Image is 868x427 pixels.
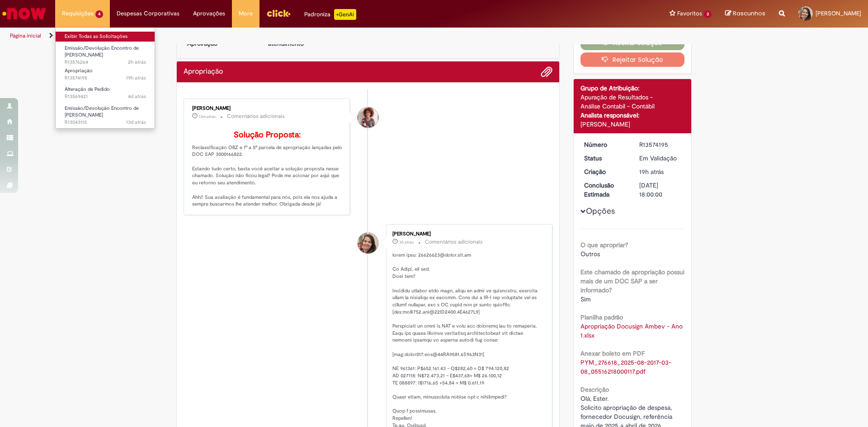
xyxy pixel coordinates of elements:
span: More [239,9,253,18]
p: +GenAi [334,9,356,20]
span: 3h atrás [399,239,414,245]
div: R13574195 [639,140,681,149]
time: 29/09/2025 10:13:58 [399,239,414,245]
button: Rejeitar Solução [580,52,685,67]
span: Emissão/Devolução Encontro de [PERSON_NAME] [65,105,139,119]
img: ServiceNow [1,5,47,23]
dt: Número [577,140,633,149]
a: Rascunhos [725,9,765,18]
div: [PERSON_NAME] [192,106,343,111]
time: 29/09/2025 11:38:58 [128,59,146,66]
span: R13576264 [65,59,146,66]
span: 13m atrás [199,114,216,119]
time: 28/09/2025 18:40:14 [639,168,664,176]
span: 4d atrás [128,93,146,100]
span: Emissão/Devolução Encontro de [PERSON_NAME] [65,45,139,59]
div: Analista responsável: [580,111,685,120]
span: 2h atrás [128,59,146,66]
a: Página inicial [10,32,41,39]
span: 13d atrás [126,119,146,126]
span: Alteração de Pedido [65,86,110,93]
span: 19h atrás [126,75,146,81]
span: Favoritos [677,9,702,18]
button: Adicionar anexos [541,66,552,78]
a: Aberto R13543115 : Emissão/Devolução Encontro de Contas Fornecedor [56,103,155,123]
time: 17/09/2025 11:27:06 [126,119,146,126]
dt: Status [577,154,633,163]
ul: Trilhas de página [7,28,572,44]
b: Descrição [580,385,609,394]
h2: Apropriação Histórico de tíquete [184,68,223,76]
p: Reclassificação OBZ e 1ª a 5ª parcela de apropriação lançadas pelo DOC SAP 3000166822. Estando tu... [192,131,343,208]
span: [PERSON_NAME] [816,9,861,17]
b: Solução Proposta: [234,130,301,140]
div: Ester Leal Leandro [358,107,378,128]
small: Comentários adicionais [425,238,483,246]
span: R13574195 [65,75,146,82]
a: Download de Apropriação Docusign Ambev - Ano 1.xlsx [580,322,684,339]
a: Aberto R13576264 : Emissão/Devolução Encontro de Contas Fornecedor [56,43,155,63]
div: 28/09/2025 18:40:14 [639,167,681,176]
small: Comentários adicionais [227,113,285,120]
span: R13543115 [65,119,146,126]
dt: Conclusão Estimada [577,181,633,199]
div: Em Validação [639,154,681,163]
b: Este chamado de apropriação possui mais de um DOC SAP a ser informado? [580,268,684,294]
img: click_logo_yellow_360x200.png [266,6,291,20]
time: 26/09/2025 09:40:03 [128,93,146,100]
span: Despesas Corporativas [117,9,179,18]
a: Aberto R13574195 : Apropriação [56,66,155,83]
div: [PERSON_NAME] [392,231,543,237]
div: [DATE] 18:00:00 [639,181,681,199]
div: Apuração de Resultados - Análise Contabil - Contábil [580,93,685,111]
span: Rascunhos [733,9,765,18]
div: [PERSON_NAME] [580,120,685,129]
b: Planilha padrão [580,313,623,321]
a: Aberto R13569421 : Alteração de Pedido [56,84,155,101]
a: Download de PYM_276618_2025-08-2017-03-08_05516218000117.pdf [580,358,671,375]
span: Requisições [62,9,94,18]
ul: Requisições [55,27,155,129]
div: Padroniza [304,9,356,20]
span: Outros [580,250,600,258]
span: Sim [580,295,591,303]
dt: Criação [577,167,633,176]
span: 4 [95,10,103,18]
time: 29/09/2025 13:08:33 [199,114,216,119]
b: O que apropriar? [580,241,628,249]
div: Grupo de Atribuição: [580,84,685,93]
span: R13569421 [65,93,146,100]
span: Apropriação [65,67,93,74]
span: 19h atrás [639,168,664,176]
a: Exibir Todas as Solicitações [56,32,155,42]
span: Aprovações [193,9,225,18]
div: Fabiola Guanho Nunes [358,233,378,253]
time: 28/09/2025 18:40:15 [126,75,146,81]
span: 3 [704,10,712,18]
b: Anexar boleto em PDF [580,349,645,357]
